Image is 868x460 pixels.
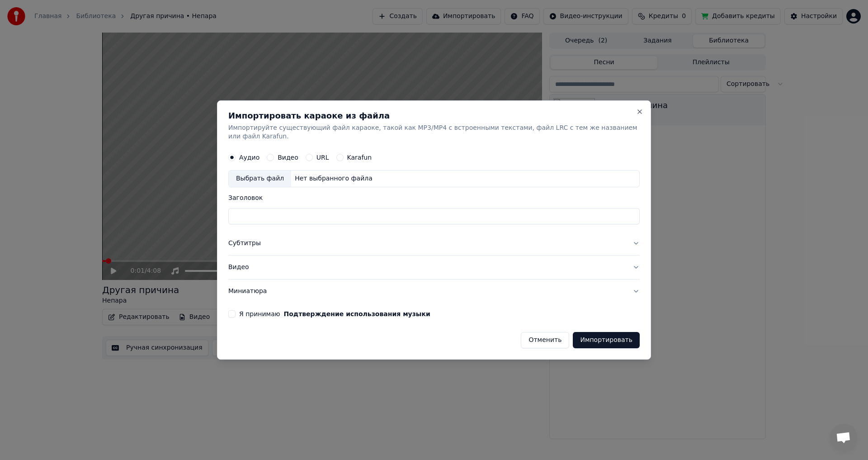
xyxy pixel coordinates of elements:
[278,155,298,161] label: Видео
[347,155,372,161] label: Karafun
[228,256,640,279] button: Видео
[316,155,329,161] label: URL
[228,280,640,303] button: Миниатюра
[229,171,291,187] div: Выбрать файл
[284,311,430,317] button: Я принимаю
[573,332,640,348] button: Импортировать
[228,195,640,201] label: Заголовок
[239,155,259,161] label: Аудио
[291,175,376,184] div: Нет выбранного файла
[521,332,569,348] button: Отменить
[228,232,640,256] button: Субтитры
[228,112,640,120] h2: Импортировать караоке из файла
[239,311,430,317] label: Я принимаю
[228,123,640,142] p: Импортируйте существующий файл караоке, такой как MP3/MP4 с встроенными текстами, файл LRC с тем ...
